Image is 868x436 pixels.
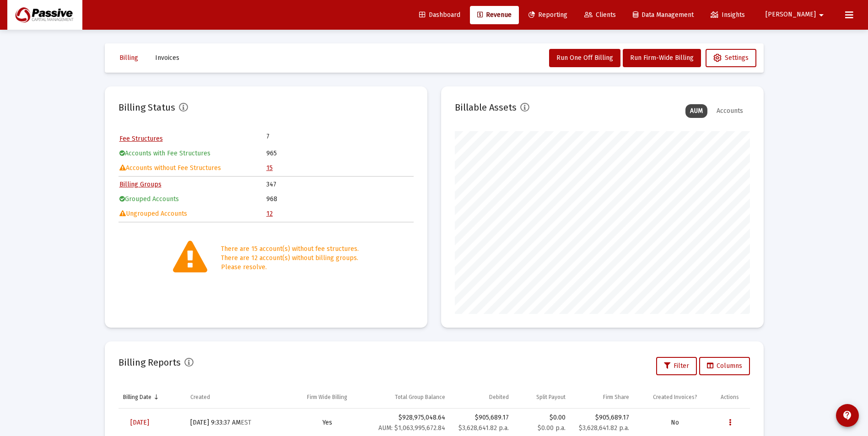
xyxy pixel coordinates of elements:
[266,192,413,206] td: 968
[699,357,750,375] button: Columns
[653,393,697,401] div: Created Invoices?
[455,100,517,115] h2: Billable Assets
[123,414,156,432] a: [DATE]
[266,178,413,191] td: 347
[721,393,739,401] div: Actions
[119,147,266,160] td: Accounts with Fee Structures
[633,11,694,19] span: Data Management
[755,5,838,24] button: [PERSON_NAME]
[556,54,613,62] span: Run One Off Billing
[528,11,567,19] span: Reporting
[367,386,450,408] td: Column Total Group Balance
[119,161,266,175] td: Accounts without Fee Structures
[123,393,151,401] div: Billing Date
[307,393,347,401] div: Firm Wide Billing
[656,357,697,375] button: Filter
[489,393,509,401] div: Debited
[703,6,752,24] a: Insights
[221,263,359,272] div: Please resolve.
[266,132,340,141] td: 7
[470,6,519,24] a: Revenue
[186,386,287,408] td: Column Created
[221,254,359,263] div: There are 12 account(s) without billing groups.
[536,393,566,401] div: Split Payout
[706,49,756,67] button: Settings
[372,413,445,433] div: $928,975,048.64
[148,49,187,67] button: Invoices
[419,11,460,19] span: Dashboard
[112,49,146,67] button: Billing
[395,393,445,401] div: Total Group Balance
[450,386,513,408] td: Column Debited
[221,245,359,254] div: There are 15 account(s) without fee structures.
[816,6,827,24] mat-icon: arrow_drop_down
[518,413,566,433] div: $0.00
[119,192,266,206] td: Grouped Accounts
[630,54,694,62] span: Run Firm-Wide Billing
[130,419,149,426] span: [DATE]
[190,418,282,427] div: [DATE] 9:33:37 AM
[454,413,509,422] div: $905,689.17
[378,424,445,432] small: AUM: $1,063,995,672.84
[623,49,701,67] button: Run Firm-Wide Billing
[458,424,509,432] small: $3,628,641.82 p.a.
[513,386,570,408] td: Column Split Payout
[603,393,629,401] div: Firm Share
[707,362,742,370] span: Columns
[638,418,712,427] div: No
[521,6,575,24] a: Reporting
[14,6,75,24] img: Dashboard
[266,210,273,218] a: 12
[716,386,749,408] td: Column Actions
[685,104,707,118] div: AUM
[664,362,689,370] span: Filter
[712,104,748,118] div: Accounts
[190,393,210,401] div: Created
[266,147,413,160] td: 965
[549,49,620,67] button: Run One Off Billing
[287,386,367,408] td: Column Firm Wide Billing
[119,181,162,188] a: Billing Groups
[119,100,175,115] h2: Billing Status
[579,424,629,432] small: $3,628,641.82 p.a.
[577,6,623,24] a: Clients
[119,54,138,62] span: Billing
[241,419,251,426] small: EST
[570,386,634,408] td: Column Firm Share
[119,135,163,143] a: Fee Structures
[584,11,616,19] span: Clients
[625,6,701,24] a: Data Management
[291,418,363,427] div: Yes
[266,164,273,172] a: 15
[538,424,566,432] small: $0.00 p.a.
[713,54,749,62] span: Settings
[119,386,186,408] td: Column Billing Date
[477,11,512,19] span: Revenue
[412,6,468,24] a: Dashboard
[119,207,266,221] td: Ungrouped Accounts
[842,410,853,421] mat-icon: contact_support
[711,11,745,19] span: Insights
[766,11,816,19] span: [PERSON_NAME]
[634,386,716,408] td: Column Created Invoices?
[575,413,629,422] div: $905,689.17
[155,54,179,62] span: Invoices
[119,355,181,370] h2: Billing Reports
